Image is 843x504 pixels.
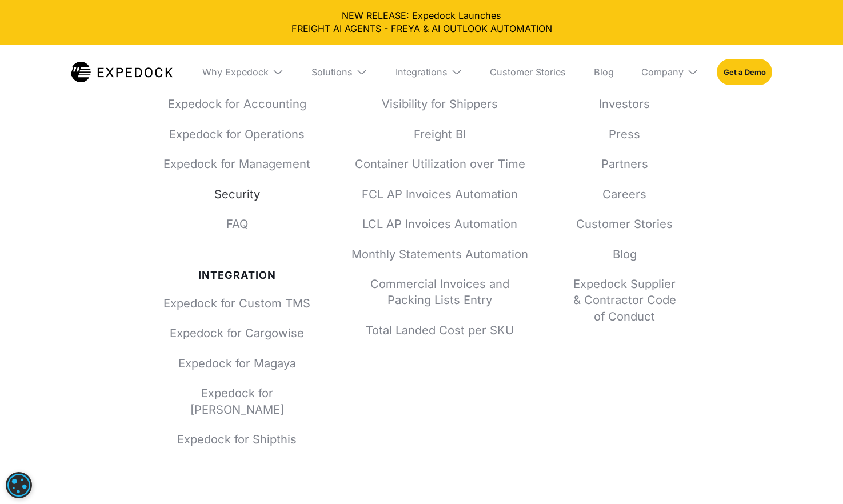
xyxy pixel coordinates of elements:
a: FREIGHT AI AGENTS - FREYA & AI OUTLOOK AUTOMATION [9,22,834,35]
div: Integrations [395,66,448,78]
div: Company [641,66,684,78]
a: Total Landed Cost per SKU [347,322,532,338]
a: Security [163,186,310,202]
a: Careers [569,186,680,202]
a: Expedock for [PERSON_NAME] [163,385,310,418]
a: Expedock for Management [163,156,310,172]
a: Get a Demo [717,59,772,86]
a: Expedock Supplier & Contractor Code of Conduct [569,276,680,325]
a: Expedock for Magaya [163,355,310,371]
a: Expedock for Custom TMS [163,295,310,311]
a: Commercial Invoices and Packing Lists Entry [347,276,532,309]
a: Expedock for Accounting [163,96,310,112]
a: LCL AP Invoices Automation [347,216,532,232]
div: NEW RELEASE: Expedock Launches [9,9,834,35]
a: Customer Stories [569,216,680,232]
div: Why Expedock [193,45,293,100]
a: Container Utilization over Time [347,156,532,172]
div: Solutions [311,66,353,78]
a: FCL AP Invoices Automation [347,186,532,202]
a: Customer Stories [481,45,575,100]
div: Solutions [302,45,377,100]
a: FAQ [163,216,310,232]
a: Blog [584,45,622,100]
a: Visibility for Shippers [347,96,532,112]
div: Why Expedock [202,66,269,78]
a: Investors [569,96,680,112]
a: Monthly Statements Automation [347,246,532,262]
div: Integrations [386,45,471,100]
a: Press [569,126,680,142]
iframe: Chat Widget [786,449,843,504]
a: Expedock for Shipthis [163,431,310,447]
a: Expedock for Cargowise [163,325,310,341]
a: Blog [569,246,680,262]
a: Expedock for Operations [163,126,310,142]
a: Partners [569,156,680,172]
div: Company [632,45,708,100]
a: Freight BI [347,126,532,142]
div: Integration [163,269,310,282]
